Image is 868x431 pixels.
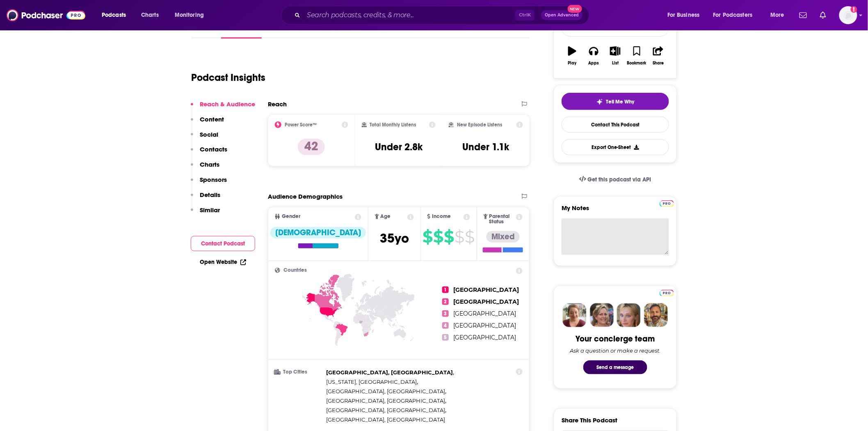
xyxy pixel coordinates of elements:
[283,268,307,273] span: Countries
[326,416,445,423] span: [GEOGRAPHIC_DATA], [GEOGRAPHIC_DATA]
[200,191,220,199] p: Details
[463,141,509,153] h3: Under 1.1k
[191,160,219,176] button: Charts
[662,9,710,22] button: open menu
[583,360,647,374] button: Send a message
[765,9,795,22] button: open menu
[444,230,454,243] span: $
[442,322,449,329] span: 4
[457,122,502,128] h2: New Episode Listens
[583,41,604,71] button: Apps
[713,9,753,21] span: For Podcasters
[289,6,597,25] div: Search podcasts, credits, & more...
[839,6,857,24] span: Logged in as hmill
[454,286,519,293] span: [GEOGRAPHIC_DATA]
[191,206,220,221] button: Similar
[487,231,520,243] div: Mixed
[326,396,446,406] span: ,
[454,298,519,305] span: [GEOGRAPHIC_DATA]
[191,100,255,115] button: Reach & Audience
[282,214,300,219] span: Gender
[612,61,619,66] div: List
[191,176,227,191] button: Sponsors
[653,61,664,66] div: Share
[489,214,515,225] span: Parental Status
[326,377,418,387] span: ,
[596,99,603,105] img: tell me why sparkle
[851,6,857,13] svg: Add a profile image
[796,8,810,22] a: Show notifications dropdown
[200,259,246,266] a: Open Website
[644,303,668,327] img: Jon Profile
[270,227,366,238] div: [DEMOGRAPHIC_DATA]
[200,206,220,214] p: Similar
[576,334,655,344] div: Your concierge team
[626,41,647,71] button: Bookmark
[326,368,454,377] span: ,
[660,289,674,296] a: Pro website
[442,334,449,341] span: 5
[7,7,85,23] img: Podchaser - Follow, Share and Rate Podcasts
[454,310,516,317] span: [GEOGRAPHIC_DATA]
[660,290,674,296] img: Podchaser Pro
[660,199,674,207] a: Pro website
[563,303,587,327] img: Sydney Profile
[326,369,453,376] span: [GEOGRAPHIC_DATA], [GEOGRAPHIC_DATA]
[568,5,582,13] span: New
[268,100,287,108] h2: Reach
[605,41,626,71] button: List
[573,170,658,190] a: Get this podcast via API
[839,6,857,24] button: Show profile menu
[175,9,204,21] span: Monitoring
[627,61,646,66] div: Bookmark
[380,230,409,246] span: 35 yo
[839,6,857,24] img: User Profile
[326,397,445,404] span: [GEOGRAPHIC_DATA], [GEOGRAPHIC_DATA]
[562,204,669,218] label: My Notes
[326,388,445,394] span: [GEOGRAPHIC_DATA], [GEOGRAPHIC_DATA]
[442,298,449,305] span: 2
[562,41,583,71] button: Play
[562,93,669,110] button: tell me why sparkleTell Me Why
[455,230,464,243] span: $
[442,310,449,317] span: 3
[660,200,674,207] img: Podchaser Pro
[606,99,635,105] span: Tell Me Why
[562,117,669,133] a: Contact This Podcast
[434,230,443,243] span: $
[590,303,614,327] img: Barbara Profile
[375,141,423,153] h3: Under 2.8k
[465,230,475,243] span: $
[708,9,765,22] button: open menu
[200,131,218,138] p: Social
[191,115,224,131] button: Content
[141,9,159,21] span: Charts
[191,71,265,84] h1: Podcast Insights
[268,193,343,200] h2: Audience Demographics
[191,191,220,206] button: Details
[442,287,449,293] span: 1
[617,303,641,327] img: Jules Profile
[96,9,137,22] button: open menu
[275,369,323,375] h3: Top Cities
[562,416,617,424] h3: Share This Podcast
[191,131,218,146] button: Social
[200,100,255,108] p: Reach & Audience
[200,145,227,153] p: Contacts
[200,160,219,168] p: Charts
[515,10,535,21] span: Ctrl K
[770,9,784,21] span: More
[667,9,700,21] span: For Business
[588,176,651,183] span: Get this podcast via API
[454,334,516,341] span: [GEOGRAPHIC_DATA]
[191,145,227,160] button: Contacts
[200,176,227,183] p: Sponsors
[326,378,417,385] span: [US_STATE], [GEOGRAPHIC_DATA]
[191,236,255,251] button: Contact Podcast
[298,139,325,155] p: 42
[562,139,669,155] button: Export One-Sheet
[648,41,669,71] button: Share
[541,10,582,20] button: Open AdvancedNew
[304,9,515,22] input: Search podcasts, credits, & more...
